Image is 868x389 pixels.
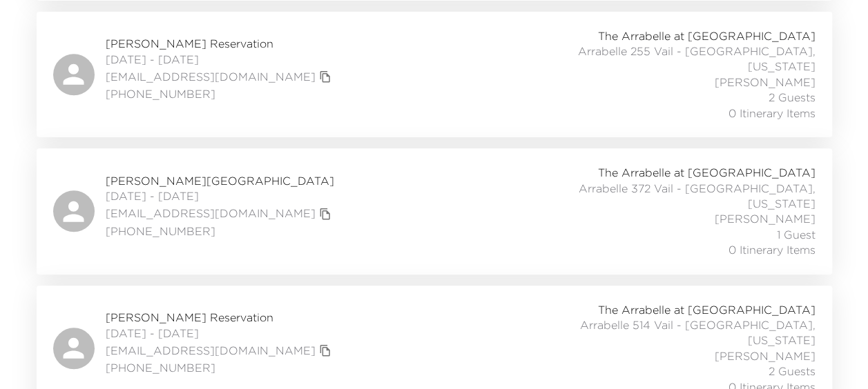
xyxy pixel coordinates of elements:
span: [PERSON_NAME] [715,74,816,90]
a: [EMAIL_ADDRESS][DOMAIN_NAME] [106,206,316,221]
span: [PERSON_NAME][GEOGRAPHIC_DATA] [106,173,335,188]
span: [PERSON_NAME] Reservation [106,310,335,325]
span: 2 Guests [769,363,816,379]
span: [DATE] - [DATE] [106,52,335,67]
span: [PERSON_NAME] [715,348,816,363]
span: Arrabelle 255 Vail - [GEOGRAPHIC_DATA], [US_STATE] [510,43,816,74]
button: copy primary member email [316,204,335,223]
span: The Arrabelle at [GEOGRAPHIC_DATA] [598,28,816,43]
span: 1 Guest [777,227,816,242]
span: Arrabelle 514 Vail - [GEOGRAPHIC_DATA], [US_STATE] [510,317,816,348]
span: The Arrabelle at [GEOGRAPHIC_DATA] [598,302,816,317]
span: [DATE] - [DATE] [106,326,335,341]
span: [PHONE_NUMBER] [106,86,335,101]
span: [DATE] - [DATE] [106,188,335,203]
span: [PERSON_NAME] Reservation [106,36,335,51]
a: [PERSON_NAME][GEOGRAPHIC_DATA][DATE] - [DATE][EMAIL_ADDRESS][DOMAIN_NAME]copy primary member emai... [37,148,832,274]
a: [PERSON_NAME] Reservation[DATE] - [DATE][EMAIL_ADDRESS][DOMAIN_NAME]copy primary member email[PHO... [37,12,832,137]
a: [EMAIL_ADDRESS][DOMAIN_NAME] [106,343,316,358]
a: [EMAIL_ADDRESS][DOMAIN_NAME] [106,69,316,84]
button: copy primary member email [316,67,335,86]
span: [PHONE_NUMBER] [106,223,335,239]
span: The Arrabelle at [GEOGRAPHIC_DATA] [598,165,816,180]
span: [PERSON_NAME] [715,211,816,226]
span: Arrabelle 372 Vail - [GEOGRAPHIC_DATA], [US_STATE] [510,181,816,212]
button: copy primary member email [316,341,335,360]
span: 2 Guests [769,90,816,105]
span: 0 Itinerary Items [729,106,816,121]
span: 0 Itinerary Items [729,242,816,257]
span: [PHONE_NUMBER] [106,360,335,375]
